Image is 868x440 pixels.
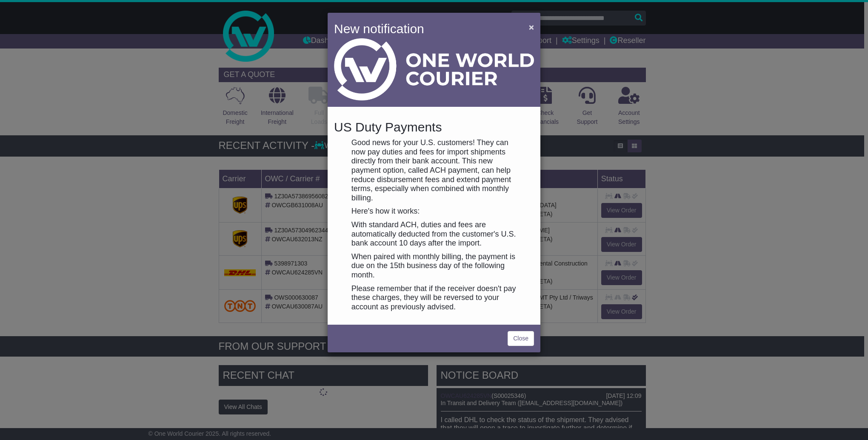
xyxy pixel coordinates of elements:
a: Close [508,331,534,346]
p: Please remember that if the receiver doesn't pay these charges, they will be reversed to your acc... [351,284,517,312]
button: Close [525,18,538,36]
p: With standard ACH, duties and fees are automatically deducted from the customer's U.S. bank accou... [351,220,517,248]
h4: New notification [334,19,517,38]
h4: US Duty Payments [334,120,534,134]
span: × [529,22,534,32]
p: Here's how it works: [351,207,517,216]
p: Good news for your U.S. customers! They can now pay duties and fees for import shipments directly... [351,138,517,203]
p: When paired with monthly billing, the payment is due on the 15th business day of the following mo... [351,252,517,280]
img: Light [334,38,534,100]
